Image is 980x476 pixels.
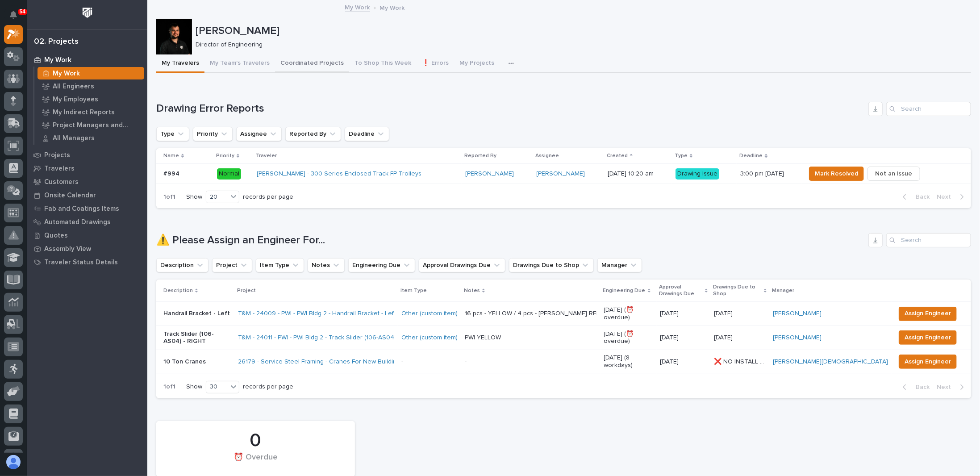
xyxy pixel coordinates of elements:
p: Drawings Due to Shop [713,282,761,299]
div: 20 [206,192,228,202]
p: Show [186,193,202,201]
a: Quotes [27,229,147,242]
p: 1 of 1 [156,376,183,398]
div: 02. Projects [34,37,79,47]
div: Drawing Issue [676,168,719,180]
p: Fab and Coatings Items [44,205,119,213]
p: Director of Engineering [196,41,964,49]
a: All Engineers [34,80,147,92]
button: Project [212,258,252,272]
p: My Work [44,56,71,64]
a: 26179 - Service Steel Framing - Cranes For New Building [238,358,400,366]
p: My Indirect Reports [53,109,115,117]
button: My Projects [454,54,500,73]
div: Notifications54 [11,11,23,25]
div: - [465,358,467,366]
a: Travelers [27,162,147,175]
span: Mark Resolved [815,168,858,179]
a: Assembly View [27,242,147,255]
p: Type [675,151,688,161]
tr: #994#994 Normal[PERSON_NAME] - 300 Series Enclosed Track FP Trolleys [PERSON_NAME] [PERSON_NAME] ... [156,164,971,184]
a: [PERSON_NAME] [537,170,585,178]
p: My Employees [53,96,98,104]
p: 54 [20,8,25,15]
button: users-avatar [4,453,23,472]
button: Assign Engineer [899,307,957,321]
span: Assign Engineer [905,332,951,343]
button: Coordinated Projects [275,54,349,73]
button: Priority [193,127,233,141]
p: My Work [380,2,405,12]
button: Notifications [4,5,23,24]
p: All Engineers [53,83,94,91]
input: Search [886,102,971,116]
p: Onsite Calendar [44,192,96,200]
span: Back [910,383,930,391]
button: Back [896,193,933,201]
p: - [401,358,458,366]
p: Travelers [44,165,75,173]
p: Project [237,286,256,296]
button: Assign Engineer [899,355,957,369]
span: Next [937,193,956,201]
a: All Managers [34,132,147,144]
p: Item Type [400,286,427,296]
button: Drawings Due to Shop [509,258,594,272]
a: [PERSON_NAME] - 300 Series Enclosed Track FP Trolleys [257,170,421,178]
p: #994 [163,168,181,178]
button: Assignee [236,127,282,141]
p: [PERSON_NAME] [196,25,967,38]
p: [DATE] (⏰ overdue) [604,306,653,322]
div: ⏰ Overdue [171,453,340,472]
button: Engineering Due [348,258,415,272]
p: records per page [243,383,293,391]
tr: Handrail Bracket - LeftT&M - 24009 - PWI - PWI Bldg 2 - Handrail Bracket - Left Other (custom ite... [156,302,971,326]
p: 10 Ton Cranes [163,358,231,366]
h1: ⚠️ Please Assign an Engineer For... [156,234,865,247]
a: My Work [27,53,147,67]
p: [DATE] [660,358,707,366]
p: Automated Drawings [44,218,111,226]
img: Workspace Logo [79,4,96,21]
a: My Work [34,67,147,79]
p: ❌ NO INSTALL DATE! [714,356,767,366]
p: Notes [464,286,480,296]
a: Other (custom item) [401,310,458,317]
p: Handrail Bracket - Left [163,310,231,317]
button: Mark Resolved [809,167,864,181]
p: Traveler Status Details [44,259,118,267]
p: Project Managers and Engineers [53,121,141,129]
button: ❗ Errors [417,54,454,73]
p: [DATE] 10:20 am [608,170,668,178]
div: 0 [171,430,340,452]
p: Quotes [44,232,68,240]
span: Next [937,383,956,391]
span: Not an Issue [875,168,913,179]
button: Reported By [285,127,341,141]
p: [DATE] [714,308,734,317]
tr: 10 Ton Cranes26179 - Service Steel Framing - Cranes For New Building -- [DATE] (8 workdays)[DATE]... [156,350,971,374]
a: T&M - 24011 - PWI - PWI Bldg 2 - Track Slider (106-AS04) - Right [238,334,416,342]
h1: Drawing Error Reports [156,102,865,115]
a: [PERSON_NAME][DEMOGRAPHIC_DATA] [773,358,888,366]
p: [DATE] [714,332,734,342]
p: 3:00 pm [DATE] [740,168,786,178]
a: T&M - 24009 - PWI - PWI Bldg 2 - Handrail Bracket - Left [238,310,396,317]
button: Deadline [345,127,389,141]
p: [DATE] [660,334,707,342]
p: Created [607,151,628,161]
button: Not an Issue [867,167,920,181]
p: Assignee [536,151,559,161]
div: Normal [217,168,241,180]
p: Manager [772,286,794,296]
p: [DATE] (8 workdays) [604,354,653,369]
p: [DATE] [660,310,707,317]
button: Back [896,383,933,391]
input: Search [886,233,971,247]
a: Onsite Calendar [27,188,147,202]
a: Project Managers and Engineers [34,119,147,131]
a: Traveler Status Details [27,255,147,269]
button: Assign Engineer [899,330,957,345]
p: Traveler [256,151,277,161]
